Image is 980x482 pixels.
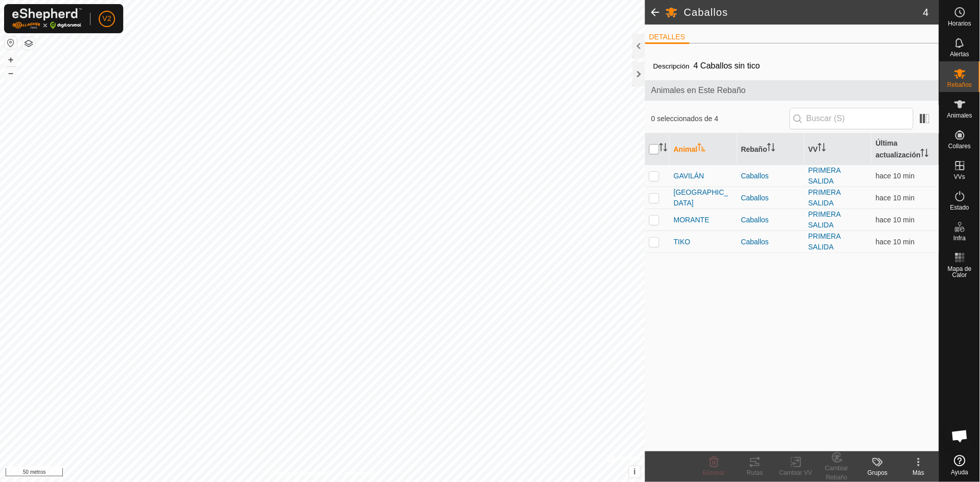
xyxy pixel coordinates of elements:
[5,37,17,49] button: Restablecer Mapa
[270,469,328,478] a: Política de Privacidad
[659,145,667,153] p-sorticon: Activar para ordenar
[876,238,915,246] span: 14 de octubre de 2025, 11:30
[951,469,969,476] font: Ayuda
[809,210,841,229] a: PRIMERA SALIDA
[825,465,848,481] font: Cambiar Rebaño
[954,173,965,180] font: VVs
[741,216,769,224] font: Caballos
[779,469,813,476] font: Cambiar VV
[876,139,921,159] font: Última actualización
[741,238,769,246] font: Caballos
[5,67,17,79] button: –
[698,145,706,153] p-sorticon: Activar para ordenar
[945,421,975,451] div: Chat abierto
[8,67,13,78] font: –
[703,469,725,476] font: Eliminar
[950,51,969,58] font: Alertas
[947,112,972,119] font: Animales
[767,145,775,153] p-sorticon: Activar para ordenar
[809,145,818,153] font: VV
[741,145,767,153] font: Rebaño
[947,81,972,88] font: Rebaños
[867,469,887,476] font: Grupos
[694,61,760,70] font: 4 Caballos sin tico
[634,467,636,476] font: i
[876,216,915,224] span: 14 de octubre de 2025, 11:30
[809,188,841,207] a: PRIMERA SALIDA
[948,20,971,27] font: Horarios
[649,33,685,41] font: DETALLES
[923,7,929,18] font: 4
[940,451,980,479] a: Ayuda
[674,145,698,153] font: Animal
[270,470,328,477] font: Política de Privacidad
[674,188,728,207] font: [GEOGRAPHIC_DATA]
[629,466,640,477] button: i
[674,172,704,180] font: GAVILÁN
[876,194,915,202] span: 14 de octubre de 2025, 11:30
[8,54,14,65] font: +
[948,265,972,279] font: Mapa de Calor
[741,194,769,202] font: Caballos
[341,469,375,478] a: Contáctenos
[102,14,111,22] font: V2
[23,37,35,50] button: Capas del Mapa
[921,150,929,158] p-sorticon: Activar para ordenar
[876,216,915,224] font: hace 10 min
[876,238,915,246] font: hace 10 min
[876,172,915,180] font: hace 10 min
[741,172,769,180] font: Caballos
[12,8,82,29] img: Logotipo de Gallagher
[950,204,969,211] font: Estado
[876,172,915,180] span: 14 de octubre de 2025, 11:30
[818,145,826,153] p-sorticon: Activar para ordenar
[653,62,689,70] font: Descripción
[341,470,375,477] font: Contáctenos
[809,166,841,185] a: PRIMERA SALIDA
[674,216,709,224] font: MORANTE
[651,114,719,123] font: 0 seleccionados de 4
[948,143,971,150] font: Collares
[913,469,925,476] font: Más
[790,108,914,129] input: Buscar (S)
[747,469,763,476] font: Rutas
[809,232,841,251] a: PRIMERA SALIDA
[953,235,966,242] font: Infra
[684,7,728,18] font: Caballos
[876,194,915,202] font: hace 10 min
[674,238,691,246] font: TIKO
[5,54,17,66] button: +
[651,86,746,95] font: Animales en Este Rebaño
